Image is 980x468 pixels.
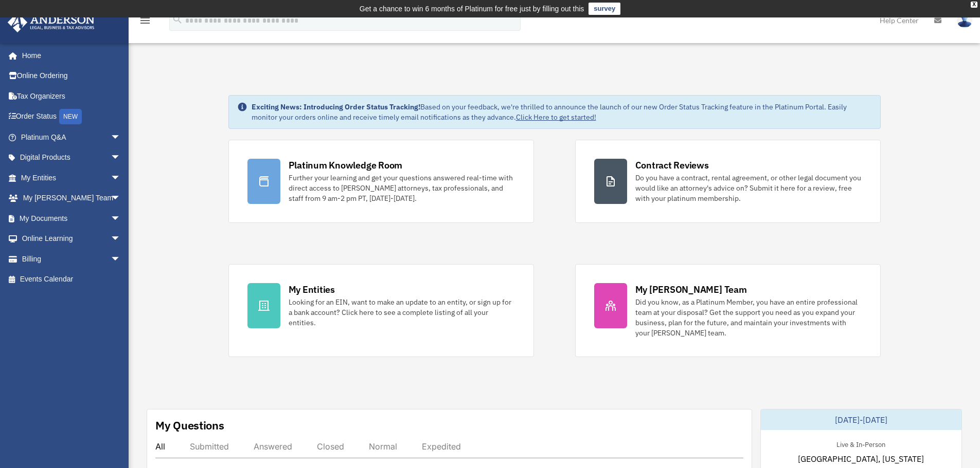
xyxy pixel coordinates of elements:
[5,12,98,32] img: Anderson Advisors Platinum Portal
[228,264,534,357] a: My Entities Looking for an EIN, want to make an update to an entity, or sign up for a bank accoun...
[228,140,534,223] a: Platinum Knowledge Room Further your learning and get your questions answered real-time with dire...
[111,147,131,169] span: arrow_drop_down
[360,3,584,15] div: Get a chance to win 6 months of Platinum for free just by filling out this
[7,269,136,290] a: Events Calendar
[7,188,136,209] a: My [PERSON_NAME] Teamarrow_drop_down
[635,173,862,203] div: Do you have a contract, rental agreement, or other legal document you would like an attorney's ad...
[957,13,972,28] img: User Pic
[7,66,136,86] a: Online Ordering
[422,441,461,452] div: Expedited
[289,297,515,328] div: Looking for an EIN, want to make an update to an entity, or sign up for a bank account? Click her...
[7,147,136,168] a: Digital Productsarrow_drop_down
[575,140,881,223] a: Contract Reviews Do you have a contract, rental agreement, or other legal document you would like...
[254,441,292,452] div: Answered
[7,45,131,66] a: Home
[7,167,136,188] a: My Entitiesarrow_drop_down
[59,109,82,124] div: NEW
[7,229,136,249] a: Online Learningarrow_drop_down
[589,3,620,15] a: survey
[575,264,881,357] a: My [PERSON_NAME] Team Did you know, as a Platinum Member, you have an entire professional team at...
[155,418,224,433] div: My Questions
[7,86,136,106] a: Tax Organizers
[369,441,397,452] div: Normal
[798,453,924,465] span: [GEOGRAPHIC_DATA], [US_STATE]
[635,159,709,172] div: Contract Reviews
[289,159,403,172] div: Platinum Knowledge Room
[289,283,335,296] div: My Entities
[635,283,747,296] div: My [PERSON_NAME] Team
[111,188,131,209] span: arrow_drop_down
[7,127,136,147] a: Platinum Q&Aarrow_drop_down
[971,2,977,8] div: close
[111,229,131,250] span: arrow_drop_down
[111,249,131,270] span: arrow_drop_down
[252,102,872,122] div: Based on your feedback, we're thrilled to announce the launch of our new Order Status Tracking fe...
[828,438,894,449] div: Live & In-Person
[190,441,229,452] div: Submitted
[761,409,961,430] div: [DATE]-[DATE]
[516,113,596,122] a: Click Here to get started!
[7,249,136,269] a: Billingarrow_drop_down
[635,297,862,338] div: Did you know, as a Platinum Member, you have an entire professional team at your disposal? Get th...
[172,14,183,25] i: search
[7,208,136,229] a: My Documentsarrow_drop_down
[252,102,420,111] strong: Exciting News: Introducing Order Status Tracking!
[289,173,515,203] div: Further your learning and get your questions answered real-time with direct access to [PERSON_NAM...
[139,18,151,27] a: menu
[139,14,151,27] i: menu
[7,106,136,127] a: Order StatusNEW
[111,208,131,229] span: arrow_drop_down
[317,441,344,452] div: Closed
[111,167,131,189] span: arrow_drop_down
[155,441,165,452] div: All
[111,127,131,148] span: arrow_drop_down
